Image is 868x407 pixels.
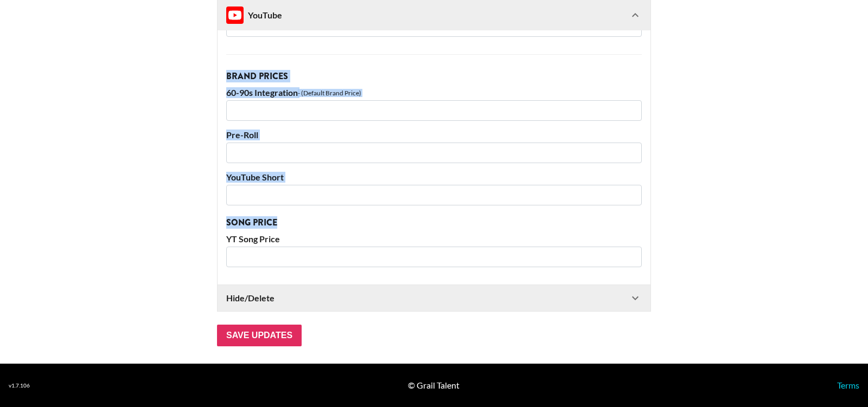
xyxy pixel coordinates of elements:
div: - (Default Brand Price) [298,89,361,97]
h4: Song Price [226,218,642,227]
label: YouTube Short [226,172,642,183]
div: YouTube [226,7,282,24]
img: Instagram [226,7,244,24]
h4: Brand Prices [226,72,642,81]
label: Pre-Roll [226,130,642,140]
label: 60-90s Integration [226,87,298,98]
a: Terms [837,380,859,390]
label: YT Song Price [226,234,642,244]
input: Save Updates [217,325,302,346]
strong: Hide/Delete [226,293,275,303]
div: v 1.7.106 [9,382,30,389]
div: © Grail Talent [408,380,459,391]
div: Hide/Delete [218,285,650,311]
